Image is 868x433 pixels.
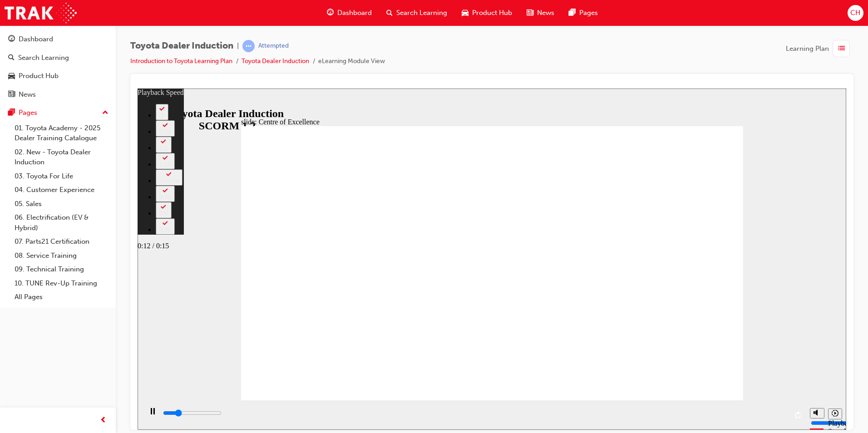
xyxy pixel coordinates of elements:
span: news-icon [8,91,15,99]
a: 06. Electrification (EV & Hybrid) [11,211,112,235]
a: Product Hub [4,68,112,84]
a: 10. TUNE Rev-Up Training [11,276,112,290]
button: CH [848,5,863,21]
span: pages-icon [8,109,15,117]
button: Mute (Ctrl+Alt+M) [672,320,687,330]
div: Search Learning [18,53,69,63]
span: Product Hub [472,8,512,18]
a: 05. Sales [11,197,112,211]
button: 2 [18,15,31,32]
a: 09. Technical Training [11,262,112,276]
button: Learning Plan [786,40,853,57]
a: pages-iconPages [562,4,605,22]
button: Pages [4,104,112,121]
span: Dashboard [337,8,372,18]
span: prev-icon [100,415,107,426]
a: Introduction to Toyota Learning Plan [130,57,232,65]
a: News [4,86,112,103]
div: Pages [19,108,37,118]
li: eLearning Module View [318,56,385,67]
img: Trak [5,3,77,23]
span: News [537,8,554,18]
div: Attempted [258,42,289,50]
a: 08. Service Training [11,249,112,263]
span: Search Learning [396,8,447,18]
span: Learning Plan [786,44,829,54]
span: car-icon [8,72,15,80]
span: | [237,41,239,51]
span: Pages [579,8,598,18]
a: search-iconSearch Learning [379,4,454,22]
a: Search Learning [4,49,112,66]
a: Dashboard [4,31,112,48]
a: 07. Parts21 Certification [11,235,112,249]
div: misc controls [668,312,704,341]
span: Toyota Dealer Induction [130,41,233,51]
div: playback controls [5,312,668,341]
span: CH [850,8,860,18]
div: News [19,89,36,100]
span: guage-icon [327,7,334,19]
span: pages-icon [569,7,576,19]
button: Pause (Ctrl+Alt+P) [5,319,20,335]
div: Product Hub [19,71,59,81]
a: 04. Customer Experience [11,183,112,197]
div: Dashboard [19,34,53,44]
a: 03. Toyota For Life [11,169,112,183]
input: slide progress [25,321,84,328]
a: 02. New - Toyota Dealer Induction [11,145,112,169]
div: 2 [22,24,27,30]
span: up-icon [102,107,108,119]
button: DashboardSearch LearningProduct HubNews [4,29,112,104]
span: guage-icon [8,35,15,44]
button: Replay (Ctrl+Alt+R) [654,320,668,334]
a: 01. Toyota Academy - 2025 Dealer Training Catalogue [11,121,112,145]
span: search-icon [8,54,15,62]
a: All Pages [11,290,112,304]
a: car-iconProduct Hub [454,4,519,22]
span: news-icon [527,7,533,19]
a: guage-iconDashboard [320,4,379,22]
a: Toyota Dealer Induction [242,57,309,65]
span: car-icon [462,7,469,19]
span: learningRecordVerb_ATTEMPT-icon [242,40,255,52]
span: list-icon [838,43,845,54]
div: Playback Speed [690,331,704,347]
input: volume [673,331,732,338]
span: search-icon [386,7,393,19]
button: Playback speed [690,320,705,331]
a: news-iconNews [519,4,562,22]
